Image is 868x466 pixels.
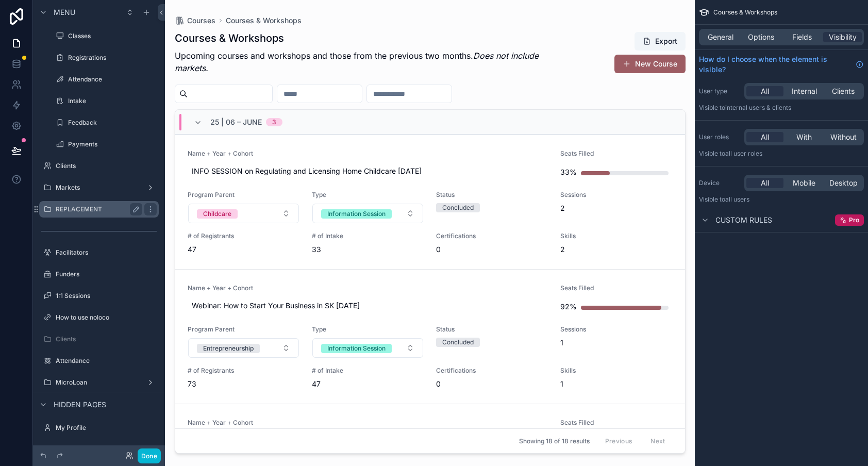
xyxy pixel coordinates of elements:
[56,313,157,322] label: How to use noloco
[68,75,157,84] label: Attendance
[39,353,159,369] a: Attendance
[715,215,772,225] span: Custom rules
[725,195,749,203] span: all users
[832,86,855,96] span: Clients
[52,114,159,131] a: Feedback
[56,248,157,257] label: Facilitators
[699,195,864,204] p: Visible to
[699,133,740,141] label: User roles
[56,357,157,365] label: Attendance
[699,149,864,158] p: Visible to
[52,136,159,153] a: Payments
[796,132,812,142] span: With
[748,32,774,42] span: Options
[52,71,159,88] a: Attendance
[68,32,157,40] label: Classes
[39,201,159,218] a: REPLACEMENT
[39,179,159,196] a: Markets
[54,400,106,410] span: Hidden pages
[849,216,859,224] span: Pro
[56,292,157,300] label: 1:1 Sessions
[761,132,769,142] span: All
[725,149,762,157] span: All user roles
[699,179,740,187] label: Device
[56,184,142,192] label: Markets
[761,178,769,188] span: All
[793,178,815,188] span: Mobile
[792,86,817,96] span: Internal
[52,28,159,44] a: Classes
[68,119,157,127] label: Feedback
[39,266,159,282] a: Funders
[68,54,157,62] label: Registrations
[761,86,769,96] span: All
[699,54,852,75] span: How do I choose when the element is visible?
[39,331,159,347] a: Clients
[39,420,159,436] a: My Profile
[56,335,157,343] label: Clients
[829,32,857,42] span: Visibility
[52,93,159,109] a: Intake
[699,54,864,75] a: How do I choose when the element is visible?
[56,205,138,213] label: REPLACEMENT
[56,270,157,278] label: Funders
[829,178,858,188] span: Desktop
[56,424,157,432] label: My Profile
[725,104,791,111] span: Internal users & clients
[39,244,159,261] a: Facilitators
[39,374,159,391] a: MicroLoan
[54,7,75,18] span: Menu
[138,448,161,463] button: Done
[56,162,157,170] label: Clients
[830,132,857,142] span: Without
[713,8,777,16] span: Courses & Workshops
[699,104,864,112] p: Visible to
[68,140,157,148] label: Payments
[699,87,740,95] label: User type
[39,158,159,174] a: Clients
[68,97,157,105] label: Intake
[708,32,733,42] span: General
[272,118,276,126] div: 3
[210,117,262,127] span: 25 | 06 – June
[56,378,142,387] label: MicroLoan
[792,32,812,42] span: Fields
[52,49,159,66] a: Registrations
[39,288,159,304] a: 1:1 Sessions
